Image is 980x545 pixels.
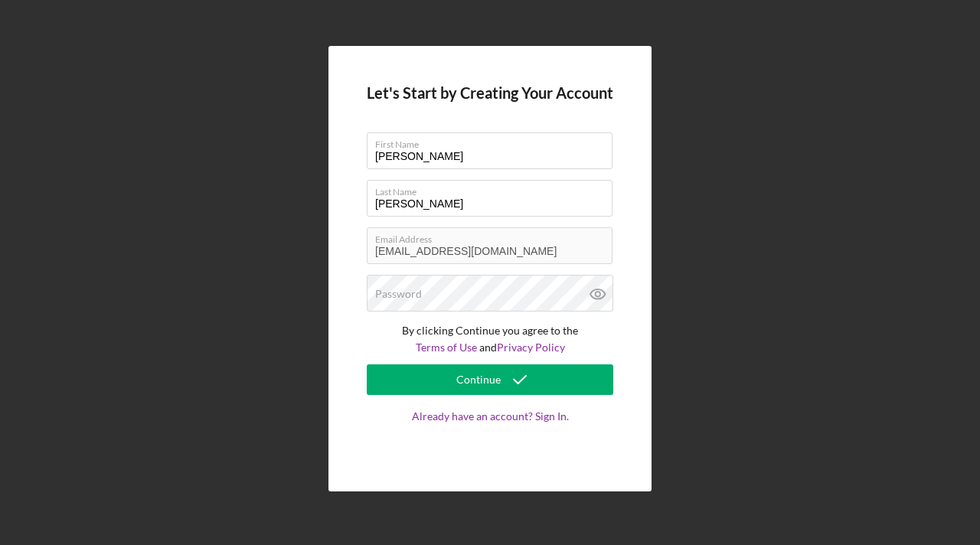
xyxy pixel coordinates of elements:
[367,322,613,357] p: By clicking Continue you agree to the and
[497,341,565,354] a: Privacy Policy
[367,84,613,102] h4: Let's Start by Creating Your Account
[375,133,612,150] label: First Name
[375,228,612,245] label: Email Address
[375,181,612,197] label: Last Name
[416,341,477,354] a: Terms of Use
[367,364,613,395] button: Continue
[367,410,613,453] a: Already have an account? Sign In.
[375,288,422,300] label: Password
[456,364,501,395] div: Continue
